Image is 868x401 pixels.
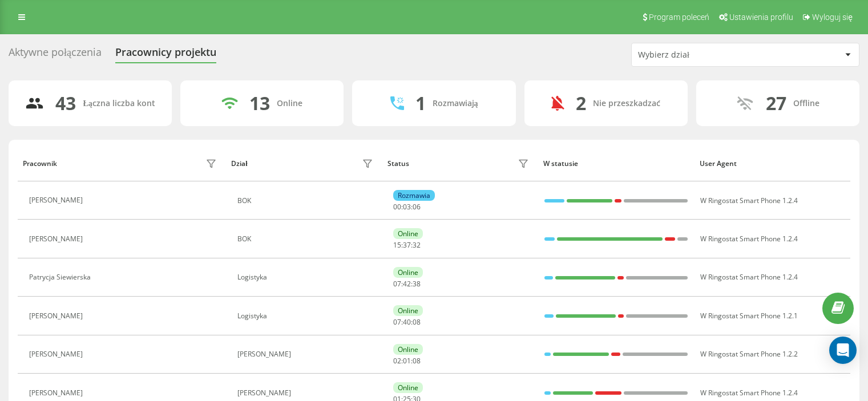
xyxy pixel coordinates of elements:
div: Logistyka [237,273,376,281]
div: Łączna liczba kont [83,99,155,108]
span: 08 [413,356,421,366]
span: 07 [393,279,401,289]
span: 42 [403,279,411,289]
span: 08 [413,317,421,327]
div: Nie przeszkadzać [593,99,660,108]
div: BOK [237,235,376,243]
span: W Ringostat Smart Phone 1.2.4 [700,196,798,205]
div: [PERSON_NAME] [29,312,86,320]
span: 00 [393,202,401,212]
span: W Ringostat Smart Phone 1.2.4 [700,388,798,398]
span: W Ringostat Smart Phone 1.2.4 [700,272,798,282]
div: Offline [793,99,819,108]
div: Online [393,344,423,355]
div: User Agent [700,160,845,168]
div: : : [393,357,421,365]
span: 32 [413,240,421,250]
div: : : [393,241,421,249]
div: Wybierz dział [638,50,774,60]
div: Online [393,228,423,239]
div: [PERSON_NAME] [29,235,86,243]
span: W Ringostat Smart Phone 1.2.1 [700,311,798,321]
div: Pracownicy projektu [115,46,216,64]
div: Aktywne połączenia [9,46,102,64]
div: : : [393,280,421,288]
span: Wyloguj się [812,13,853,22]
div: 13 [249,92,270,114]
span: Program poleceń [649,13,709,22]
div: Online [393,267,423,278]
div: [PERSON_NAME] [29,350,86,358]
div: Online [393,382,423,393]
div: Open Intercom Messenger [829,337,857,364]
div: [PERSON_NAME] [29,389,86,397]
div: Logistyka [237,312,376,320]
div: Rozmawiają [433,99,478,108]
div: Pracownik [23,160,57,168]
div: W statusie [543,160,689,168]
div: [PERSON_NAME] [29,196,86,204]
span: W Ringostat Smart Phone 1.2.4 [700,234,798,244]
span: 37 [403,240,411,250]
div: Online [393,305,423,316]
div: Status [387,160,409,168]
span: 07 [393,317,401,327]
span: 06 [413,202,421,212]
span: 40 [403,317,411,327]
span: 38 [413,279,421,289]
span: 02 [393,356,401,366]
div: [PERSON_NAME] [237,350,376,358]
span: Ustawienia profilu [729,13,793,22]
div: [PERSON_NAME] [237,389,376,397]
span: 15 [393,240,401,250]
div: : : [393,318,421,326]
div: : : [393,203,421,211]
div: Patrycja Siewierska [29,273,94,281]
div: Online [277,99,302,108]
div: 1 [415,92,426,114]
span: 01 [403,356,411,366]
div: 43 [55,92,76,114]
div: Dział [231,160,247,168]
span: 03 [403,202,411,212]
div: Rozmawia [393,190,435,201]
div: 27 [766,92,786,114]
div: BOK [237,197,376,205]
div: 2 [576,92,586,114]
span: W Ringostat Smart Phone 1.2.2 [700,349,798,359]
